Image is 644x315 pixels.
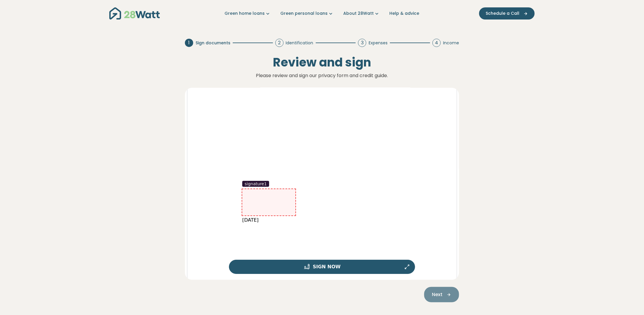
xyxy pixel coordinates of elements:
span: Sign documents [196,40,230,46]
a: Help & advice [389,10,419,17]
div: 4 [432,39,441,47]
nav: Main navigation [109,6,535,21]
span: Identification [286,40,313,46]
a: Green personal loans [280,10,334,17]
img: 28Watt [109,7,160,20]
div: 2 [275,39,284,47]
p: Please review and sign our privacy form and credit guide. [174,72,470,79]
span: Schedule a Call [486,10,519,17]
button: Schedule a Call [479,7,535,20]
div: 1 [185,39,193,47]
div: 3 [358,39,366,47]
h1: Review and sign [113,55,531,69]
span: Income [443,40,459,46]
a: Green home loans [225,10,271,17]
span: Expenses [369,40,388,46]
a: About 28Watt [343,10,380,17]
